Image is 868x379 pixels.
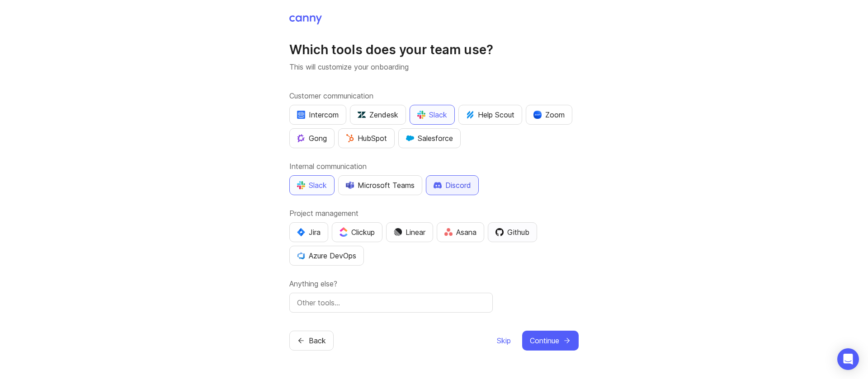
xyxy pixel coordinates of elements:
div: Jira [297,227,321,238]
img: kV1LT1TqjqNHPtRK7+FoaplE1qRq1yqhg056Z8K5Oc6xxgIuf0oNQ9LelJqbcyPisAf0C9LDpX5UIuAAAAAElFTkSuQmCC [466,111,474,119]
span: Skip [497,335,511,346]
img: xLHbn3khTPgAAAABJRU5ErkJggg== [533,111,542,119]
div: Slack [417,109,447,120]
label: Anything else? [289,278,579,289]
img: svg+xml;base64,PHN2ZyB4bWxucz0iaHR0cDovL3d3dy53My5vcmcvMjAwMC9zdmciIHZpZXdCb3g9IjAgMCA0MC4zNDMgND... [297,228,305,236]
button: Skip [496,331,511,351]
div: Zendesk [358,109,398,120]
button: Clickup [332,222,382,242]
img: UniZRqrCPz6BHUWevMzgDJ1FW4xaGg2egd7Chm8uY0Al1hkDyjqDa8Lkk0kDEdqKkBok+T4wfoD0P0o6UMciQ8AAAAASUVORK... [358,111,366,119]
div: Open Intercom Messenger [837,348,859,370]
div: Zoom [533,109,565,120]
button: Intercom [289,105,346,125]
button: HubSpot [338,128,395,148]
div: Clickup [340,227,375,238]
button: Asana [437,222,484,242]
img: D0GypeOpROL5AAAAAElFTkSuQmCC [346,181,354,189]
button: Continue [522,331,579,351]
button: Gong [289,128,335,148]
button: Microsoft Teams [338,175,422,195]
div: Linear [394,227,425,238]
button: Back [289,331,334,351]
img: qKnp5cUisfhcFQGr1t296B61Fm0WkUVwBZaiVE4uNRmEGBFetJMz8xGrgPHqF1mLDIG816Xx6Jz26AFmkmT0yuOpRCAR7zRpG... [297,134,305,142]
h1: Which tools does your team use? [289,42,579,58]
button: Azure DevOps [289,246,364,266]
button: Jira [289,222,328,242]
img: Dm50RERGQWO2Ei1WzHVviWZlaLVriU9uRN6E+tIr91ebaDbMKKPDpFbssSuEG21dcGXkrKsuOVPwCeFJSFAIOxgiKgL2sFHRe... [394,228,402,236]
span: Back [309,335,326,346]
button: Salesforce [398,128,461,148]
button: Zoom [526,105,572,125]
div: Asana [444,227,476,238]
div: Slack [297,180,327,191]
button: Slack [289,175,335,195]
img: 0D3hMmx1Qy4j6AAAAAElFTkSuQmCC [495,228,504,236]
img: j83v6vj1tgY2AAAAABJRU5ErkJggg== [340,227,348,237]
img: YKcwp4sHBXAAAAAElFTkSuQmCC [297,252,305,260]
label: Project management [289,208,579,219]
div: Salesforce [406,133,453,144]
p: This will customize your onboarding [289,61,579,72]
button: Linear [386,222,433,242]
img: Canny Home [289,15,322,24]
img: eRR1duPH6fQxdnSV9IruPjCimau6md0HxlPR81SIPROHX1VjYjAN9a41AAAAAElFTkSuQmCC [297,111,305,119]
div: Azure DevOps [297,250,356,261]
div: Discord [434,180,471,191]
label: Customer communication [289,90,579,101]
button: Help Scout [458,105,522,125]
div: Github [495,227,529,238]
img: WIAAAAASUVORK5CYII= [297,181,305,189]
span: Continue [530,335,559,346]
div: Help Scout [466,109,514,120]
button: Zendesk [350,105,406,125]
button: Slack [410,105,455,125]
input: Other tools… [297,297,485,308]
div: Intercom [297,109,339,120]
img: GKxMRLiRsgdWqxrdBeWfGK5kaZ2alx1WifDSa2kSTsK6wyJURKhUuPoQRYzjholVGzT2A2owx2gHwZoyZHHCYJ8YNOAZj3DSg... [406,134,414,142]
img: G+3M5qq2es1si5SaumCnMN47tP1CvAZneIVX5dcx+oz+ZLhv4kfP9DwAAAABJRU5ErkJggg== [346,134,354,142]
div: Gong [297,133,327,144]
img: +iLplPsjzba05dttzK064pds+5E5wZnCVbuGoLvBrYdmEPrXTzGo7zG60bLEREEjvOjaG9Saez5xsOEAbxBwOP6dkea84XY9O... [434,182,442,188]
label: Internal communication [289,161,579,172]
img: WIAAAAASUVORK5CYII= [417,111,425,119]
div: HubSpot [346,133,387,144]
img: Rf5nOJ4Qh9Y9HAAAAAElFTkSuQmCC [444,228,453,236]
div: Microsoft Teams [346,180,415,191]
button: Discord [426,175,479,195]
button: Github [488,222,537,242]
